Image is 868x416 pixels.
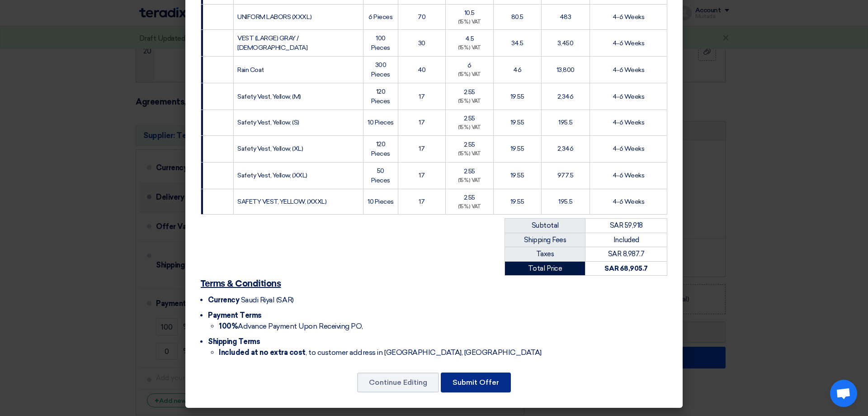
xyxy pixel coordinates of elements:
[613,236,639,244] span: Included
[604,264,647,273] strong: SAR 68,905.7
[201,279,281,288] u: Terms & Conditions
[513,66,521,74] span: 46
[464,167,475,175] span: 2.55
[368,198,394,206] span: 10 Pieces
[371,88,390,105] span: 120 Pieces
[613,66,645,74] span: 4-6 Weeks
[613,13,645,21] span: 4-6 Weeks
[419,198,425,206] span: 17
[219,322,363,330] span: Advance Payment Upon Receiving PO,
[464,141,475,148] span: 2.55
[371,61,390,78] span: 300 Pieces
[557,39,574,47] span: 3,450
[237,198,326,206] span: SAFETY VEST, YELLOW, (XXXL)
[449,44,490,52] div: (15%) VAT
[560,13,571,21] span: 483
[449,19,490,26] div: (15%) VAT
[449,71,490,79] div: (15%) VAT
[467,62,472,69] span: 6
[464,194,475,201] span: 2.55
[510,172,524,179] span: 19.55
[219,347,667,358] li: , to customer address in [GEOGRAPHIC_DATA], [GEOGRAPHIC_DATA]
[418,39,425,47] span: 30
[237,13,311,21] span: UNIFORM LABORS (XXXL)
[368,119,394,126] span: 10 Pieces
[419,93,425,100] span: 17
[208,337,260,346] span: Shipping Terms
[449,203,490,211] div: (15%) VAT
[419,172,425,179] span: 17
[585,219,667,233] td: SAR 59,918
[608,250,645,258] span: SAR 8,987.7
[237,145,303,153] span: Safety Vest, Yellow, (XL)
[237,66,264,74] span: Rain Coat
[241,296,294,304] span: Saudi Riyal (SAR)
[219,322,238,330] strong: 100%
[613,93,645,100] span: 4-6 Weeks
[613,198,645,206] span: 4-6 Weeks
[558,198,572,206] span: 195.5
[464,115,475,122] span: 2.55
[418,13,425,21] span: 70
[208,311,262,320] span: Payment Terms
[357,373,439,392] button: Continue Editing
[371,34,390,52] span: 100 Pieces
[510,145,524,153] span: 19.55
[418,66,426,74] span: 40
[557,66,575,74] span: 13,800
[613,39,645,47] span: 4-6 Weeks
[510,198,524,206] span: 19.55
[505,247,585,262] td: Taxes
[557,145,574,153] span: 2,346
[505,261,585,276] td: Total Price
[464,88,475,96] span: 2.55
[557,93,574,100] span: 2,346
[237,172,307,179] span: Safety Vest, Yellow, (XXL)
[208,296,239,304] span: Currency
[558,119,572,126] span: 195.5
[505,219,585,233] td: Subtotal
[505,233,585,247] td: Shipping Fees
[368,13,392,21] span: 6 Pieces
[510,119,524,126] span: 19.55
[449,124,490,132] div: (15%) VAT
[237,93,301,100] span: Safety Vest, Yellow, (M)
[557,172,574,179] span: 977.5
[371,140,390,158] span: 120 Pieces
[613,119,645,126] span: 4-6 Weeks
[449,177,490,185] div: (15%) VAT
[510,93,524,100] span: 19.55
[511,13,524,21] span: 80.5
[441,373,511,392] button: Submit Offer
[449,150,490,158] div: (15%) VAT
[219,348,306,357] strong: Included at no extra cost
[237,119,299,126] span: Safety Vest, Yellow, (S)
[613,172,645,179] span: 4-6 Weeks
[613,145,645,153] span: 4-6 Weeks
[419,119,425,126] span: 17
[419,145,425,153] span: 17
[464,9,475,17] span: 10.5
[511,39,524,47] span: 34.5
[237,34,307,52] span: VEST (LARGE) GRAY / [DEMOGRAPHIC_DATA]
[465,35,474,43] span: 4.5
[449,98,490,105] div: (15%) VAT
[371,167,390,184] span: 50 Pieces
[830,380,857,407] a: Open chat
